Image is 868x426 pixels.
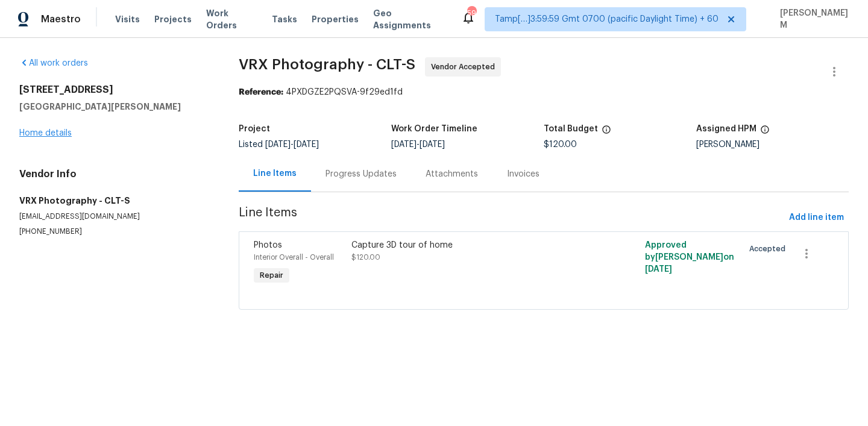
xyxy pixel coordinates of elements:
[294,140,319,149] span: [DATE]
[495,13,719,25] span: Tamp[…]3:59:59 Gmt 0700 (pacific Daylight Time) + 60
[391,140,445,149] span: -
[426,168,478,180] div: Attachments
[373,7,447,31] span: Geo Assignments
[351,239,589,251] div: Capture 3D tour of home
[41,13,81,25] span: Maestro
[749,243,790,255] span: Accepted
[19,195,210,207] h5: VRX Photography - CLT-S
[19,168,210,180] h4: Vendor Info
[325,168,397,180] div: Progress Updates
[239,125,270,133] h5: Project
[154,13,192,25] span: Projects
[507,168,539,180] div: Invoices
[206,7,257,31] span: Work Orders
[784,207,849,229] button: Add line item
[544,140,577,149] span: $120.00
[239,86,849,98] div: 4PXDGZE2PQSVA-9f29ed1fd
[760,125,770,140] span: The hpm assigned to this work order.
[19,227,210,237] p: [PHONE_NUMBER]
[272,15,297,23] span: Tasks
[239,140,319,149] span: Listed
[696,125,756,133] h5: Assigned HPM
[544,125,598,133] h5: Total Budget
[775,7,850,31] span: [PERSON_NAME] M
[253,168,297,180] div: Line Items
[239,207,784,229] span: Line Items
[420,140,445,149] span: [DATE]
[265,140,319,149] span: -
[312,13,359,25] span: Properties
[391,140,417,149] span: [DATE]
[255,269,288,281] span: Repair
[467,7,476,19] div: 594
[254,241,282,249] span: Photos
[265,140,291,149] span: [DATE]
[19,84,210,96] h2: [STREET_ADDRESS]
[19,211,210,222] p: [EMAIL_ADDRESS][DOMAIN_NAME]
[254,254,334,261] span: Interior Overall - Overall
[696,140,849,149] div: [PERSON_NAME]
[645,241,734,274] span: Approved by [PERSON_NAME] on
[351,254,380,261] span: $120.00
[115,13,140,25] span: Visits
[19,129,72,137] a: Home details
[19,101,210,113] h5: [GEOGRAPHIC_DATA][PERSON_NAME]
[431,61,500,73] span: Vendor Accepted
[645,265,672,274] span: [DATE]
[239,88,283,96] b: Reference:
[19,59,88,67] a: All work orders
[602,125,611,140] span: The total cost of line items that have been proposed by Opendoor. This sum includes line items th...
[789,210,844,225] span: Add line item
[239,57,415,72] span: VRX Photography - CLT-S
[391,125,477,133] h5: Work Order Timeline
